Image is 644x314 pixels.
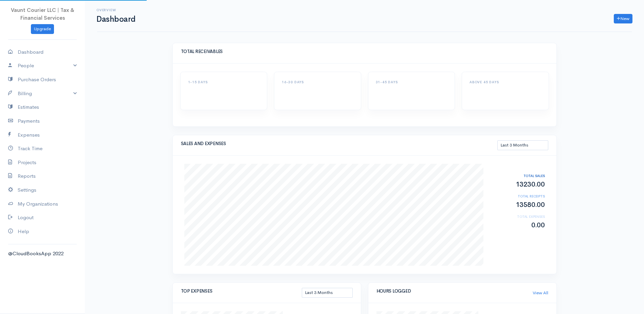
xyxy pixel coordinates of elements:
h6: 31-45 DAYS [376,80,447,84]
div: @CloudBooksApp 2022 [8,250,77,258]
h6: TOTAL EXPENSES [490,215,545,219]
h2: 0.00 [490,222,545,229]
h1: Dashboard [96,15,135,23]
span: Vaunt Courier LLC | Tax & Financial Services [11,7,74,21]
h6: 16-30 DAYS [282,80,353,84]
a: New [614,14,632,24]
h6: Overview [96,8,135,12]
h6: 1-15 DAYS [188,80,260,84]
h5: TOP EXPENSES [181,289,302,294]
a: Upgrade [31,24,54,34]
h5: TOTAL RECEIVABLES [181,49,548,54]
h2: 13580.00 [490,201,545,209]
h5: SALES AND EXPENSES [181,141,497,146]
h6: ABOVE 45 DAYS [470,80,541,84]
h2: 13230.00 [490,181,545,188]
h5: HOURS LOGGED [376,289,533,294]
h6: TOTAL RECEIPTS [490,194,545,198]
h6: TOTAL SALES [490,174,545,178]
a: View All [533,290,548,296]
